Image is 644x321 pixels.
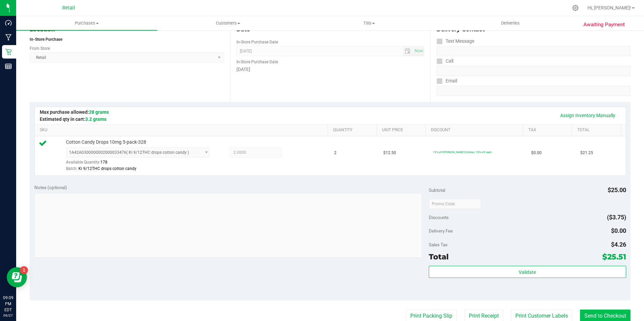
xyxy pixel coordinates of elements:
[100,160,107,165] span: 178
[5,63,12,70] inline-svg: Reports
[236,39,278,45] label: In-Store Purchase Date
[602,252,626,261] span: $25.51
[157,16,298,30] a: Customers
[30,37,62,42] strong: In-Store Purchase
[40,116,106,122] span: Estimated qty in cart:
[437,36,474,46] label: Text Message
[587,5,631,10] span: Hi, [PERSON_NAME]!
[429,228,453,234] span: Delivery Fee
[437,76,457,86] label: Email
[519,270,536,275] span: Validate
[429,266,626,278] button: Validate
[611,227,626,234] span: $0.00
[382,128,423,133] a: Unit Price
[431,128,520,133] a: Discount
[158,20,298,26] span: Customers
[40,128,325,133] a: SKU
[577,128,618,133] a: Total
[5,48,12,55] inline-svg: Retail
[5,20,12,26] inline-svg: Dashboard
[5,34,12,41] inline-svg: Manufacturing
[3,313,13,318] p: 09/27
[16,20,157,26] span: Purchases
[571,5,580,11] div: Manage settings
[437,56,453,66] label: Call
[333,128,374,133] a: Quantity
[492,20,529,26] span: Deliveries
[7,267,27,287] iframe: Resource center
[531,150,542,156] span: $0.00
[556,110,620,121] a: Assign Inventory Manually
[34,185,67,190] span: Notes (optional)
[30,45,50,51] label: From Store
[440,16,581,30] a: Deliveries
[89,109,109,115] span: 28 grams
[66,139,146,145] span: Cotton Candy Drops 10mg 5-pack-328
[78,166,136,171] span: Ki 9/12THC drops cotton candy
[607,214,626,221] span: ($3.75)
[437,46,631,56] input: Format: (999) 999-9999
[40,109,109,115] span: Max purchase allowed:
[429,242,448,247] span: Sales Tax
[608,186,626,193] span: $25.00
[383,150,396,156] span: $12.50
[66,157,217,171] div: Available Quantity:
[3,295,13,313] p: 09:09 PM EDT
[334,150,336,156] span: 2
[611,241,626,248] span: $4.26
[429,252,449,261] span: Total
[429,199,481,209] input: Promo Code
[20,266,28,274] iframe: Resource center unread badge
[236,66,424,73] div: [DATE]
[429,211,449,223] span: Discounts
[580,150,593,156] span: $21.25
[583,21,625,29] span: Awaiting Payment
[66,166,77,171] span: Batch:
[85,116,106,122] span: 3.2 grams
[429,187,445,193] span: Subtotal
[236,59,278,65] label: In-Store Purchase Date
[62,5,75,11] span: Retail
[528,128,569,133] a: Tax
[437,66,631,76] input: Format: (999) 999-9999
[433,150,491,154] span: 15% off [PERSON_NAME] Edibles: 15% off each
[16,16,157,30] a: Purchases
